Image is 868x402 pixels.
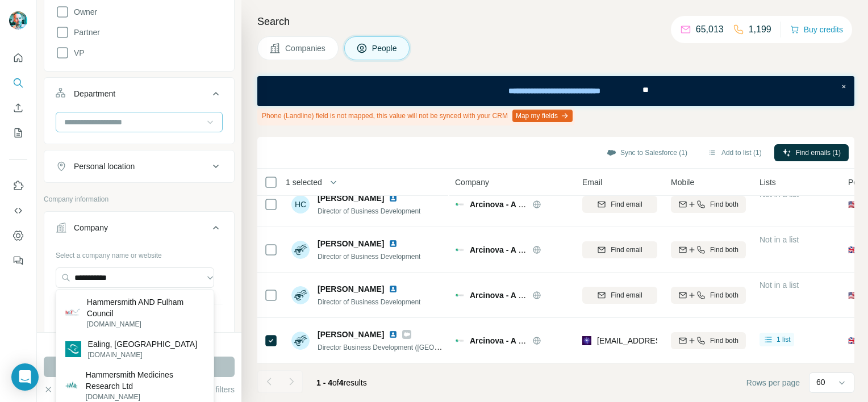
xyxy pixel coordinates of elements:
[848,335,858,346] span: 🇬🇧
[65,379,79,392] img: Hammersmith Medicines Research Ltd
[759,235,799,244] span: Not in a list
[671,177,694,188] span: Mobile
[582,335,591,346] img: provider leadmagic logo
[318,253,420,261] span: Director of Business Development
[512,110,573,122] button: Map my fields
[582,177,602,188] span: Email
[372,43,398,54] span: People
[790,22,843,37] button: Buy credits
[671,287,746,304] button: Find both
[318,298,420,306] span: Director of Business Development
[318,342,555,351] span: Director Business Development ([GEOGRAPHIC_DATA]) at Quotient Sciences
[455,336,464,345] img: Logo of Arcinova - A Quotient Sciences Company
[455,245,464,254] img: Logo of Arcinova - A Quotient Sciences Company
[611,199,642,210] span: Find email
[749,23,771,36] p: 1,199
[9,11,27,30] img: Avatar
[848,199,858,210] span: 🇺🇸
[69,47,85,58] span: VP
[44,384,76,395] button: Clear
[65,341,81,357] img: Ealing, Hammersmith & West London College
[56,246,223,261] div: Select a company name or website
[87,319,205,329] p: [DOMAIN_NAME]
[796,148,841,158] span: Find emails (1)
[455,291,464,300] img: Logo of Arcinova - A Quotient Sciences Company
[65,305,80,320] img: Hammersmith AND Fulham Council
[332,378,339,387] span: of
[316,378,332,387] span: 1 - 4
[286,177,322,188] span: 1 selected
[710,245,738,255] span: Find both
[389,330,398,339] img: LinkedIn logo
[746,377,800,388] span: Rows per page
[9,250,27,271] button: Feedback
[318,283,384,295] span: [PERSON_NAME]
[389,194,398,203] img: LinkedIn logo
[74,88,115,99] div: Department
[9,48,27,68] button: Quick start
[777,334,791,345] span: 1 list
[9,200,27,221] button: Use Surfe API
[291,332,310,350] img: Avatar
[9,225,27,246] button: Dashboard
[671,332,746,349] button: Find both
[816,376,825,388] p: 60
[11,363,39,391] div: Open Intercom Messenger
[86,369,205,392] p: Hammersmith Medicines Research Ltd
[44,214,234,246] button: Company
[44,80,234,112] button: Department
[257,76,854,106] iframe: Banner
[455,177,489,188] span: Company
[74,222,108,233] div: Company
[86,392,205,402] p: [DOMAIN_NAME]
[759,280,799,290] span: Not in a list
[87,296,205,319] p: Hammersmith AND Fulham Council
[44,153,234,180] button: Personal location
[774,144,849,161] button: Find emails (1)
[9,175,27,196] button: Use Surfe on LinkedIn
[88,350,197,360] p: [DOMAIN_NAME]
[291,286,310,304] img: Avatar
[470,245,626,254] span: Arcinova - A Quotient Sciences Company
[710,336,738,346] span: Find both
[597,336,732,345] span: [EMAIL_ADDRESS][DOMAIN_NAME]
[88,338,197,350] p: Ealing, [GEOGRAPHIC_DATA]
[710,290,738,300] span: Find both
[74,161,135,172] div: Personal location
[318,207,420,215] span: Director of Business Development
[318,329,384,340] span: [PERSON_NAME]
[69,6,97,18] span: Owner
[700,144,770,161] button: Add to list (1)
[470,200,626,209] span: Arcinova - A Quotient Sciences Company
[599,144,695,161] button: Sync to Salesforce (1)
[848,290,858,301] span: 🇺🇸
[389,239,398,248] img: LinkedIn logo
[611,245,642,255] span: Find email
[69,27,100,38] span: Partner
[848,244,858,256] span: 🇬🇧
[291,195,310,213] div: HC
[455,200,464,209] img: Logo of Arcinova - A Quotient Sciences Company
[9,123,27,143] button: My lists
[611,290,642,300] span: Find email
[257,106,575,125] div: Phone (Landline) field is not mapped, this value will not be synced with your CRM
[9,98,27,118] button: Enrich CSV
[582,241,657,258] button: Find email
[257,14,854,30] h4: Search
[582,196,657,213] button: Find email
[696,23,724,36] p: 65,013
[759,177,776,188] span: Lists
[44,194,235,204] p: Company information
[318,192,384,204] span: [PERSON_NAME]
[470,291,626,300] span: Arcinova - A Quotient Sciences Company
[339,378,344,387] span: 4
[671,196,746,213] button: Find both
[470,336,626,345] span: Arcinova - A Quotient Sciences Company
[291,241,310,259] img: Avatar
[710,199,738,210] span: Find both
[285,43,327,54] span: Companies
[671,241,746,258] button: Find both
[582,287,657,304] button: Find email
